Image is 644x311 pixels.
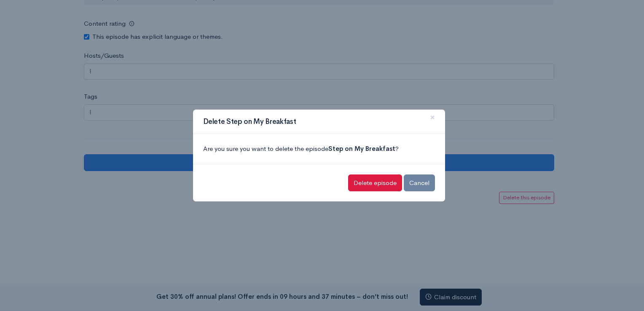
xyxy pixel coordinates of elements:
h3: Delete Step on My Breakfast [203,116,296,127]
button: Cancel [404,174,435,192]
span: × [430,111,435,123]
div: Are you sure you want to delete the episode ? [193,134,445,164]
button: Close [420,106,445,129]
input: Delete episode [348,174,402,192]
strong: Step on My Breakfast [328,145,395,153]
